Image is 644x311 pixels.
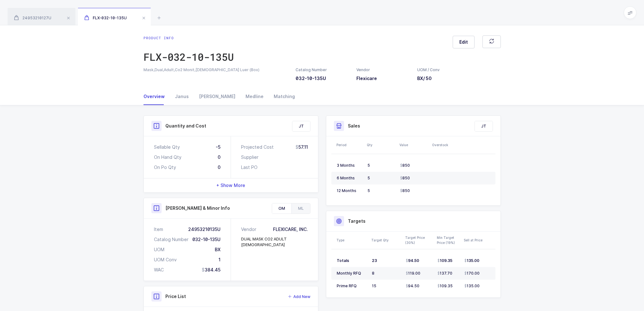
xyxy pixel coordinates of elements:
[144,178,318,192] div: + Show More
[241,226,259,233] div: Vendor
[437,235,460,245] div: Min Target Price (19%)
[216,182,245,189] span: + Show More
[202,267,220,273] div: 384.45
[372,283,376,288] span: 15
[14,16,51,20] span: 24953210127U
[417,75,440,82] h3: BX
[399,142,428,147] div: Value
[240,88,269,105] div: Medline
[400,163,410,168] span: 850
[367,188,370,193] span: 5
[459,39,468,45] span: Edit
[84,16,127,20] span: FLX-032-10-135U
[292,121,310,131] div: JT
[337,163,362,168] div: 3 Months
[272,203,291,214] div: OM
[464,283,480,289] span: 135.00
[336,238,367,243] div: Type
[437,258,452,263] span: 109.35
[218,154,220,160] div: 0
[372,271,374,276] span: 8
[273,226,308,233] div: FLEXICARE, INC.
[154,144,180,150] div: Sellable Qty
[288,294,310,300] button: Add New
[367,163,370,168] span: 5
[154,246,164,253] div: UOM
[348,123,360,129] h3: Sales
[241,154,258,160] div: Supplier
[218,164,220,171] div: 0
[437,271,452,276] span: 137.70
[216,144,220,150] div: -5
[241,236,308,248] div: DUAL MASK CO2 ADULT [DEMOGRAPHIC_DATA]
[170,88,194,105] div: Janus
[296,144,308,150] div: 57.11
[291,203,310,214] div: ML
[241,164,258,171] div: Last PO
[464,271,480,276] span: 170.00
[165,205,230,211] h3: [PERSON_NAME] & Minor Info
[464,258,479,263] span: 135.00
[405,235,433,245] div: Target Price (30%)
[215,246,220,253] div: BX
[400,188,410,193] span: 850
[453,36,475,48] button: Edit
[337,258,349,263] span: Totals
[143,88,170,105] div: Overview
[367,176,370,180] span: 5
[400,176,410,181] span: 850
[437,283,453,289] span: 109.35
[219,257,220,263] div: 1
[423,76,432,81] span: / 50
[154,257,177,263] div: UOM Conv
[356,67,410,73] div: Vendor
[241,144,274,150] div: Projected Cost
[337,283,357,288] span: Prime RFQ
[154,164,176,171] div: On Po Qty
[464,238,494,243] div: Sell at Price
[372,258,377,263] span: 23
[337,188,362,193] div: 12 Months
[337,271,361,276] span: Monthly RFQ
[406,283,419,289] span: 94.50
[154,267,164,273] div: WAC
[165,123,206,129] h3: Quantity and Cost
[367,142,396,147] div: Qty
[348,218,366,224] h3: Targets
[417,67,440,73] div: UOM / Conv
[336,142,363,147] div: Period
[337,176,362,181] div: 6 Months
[475,121,493,131] div: JT
[293,294,310,300] span: Add New
[406,271,420,276] span: 119.00
[143,35,234,40] div: Product info
[269,88,295,105] div: Matching
[194,88,240,105] div: [PERSON_NAME]
[371,238,401,243] div: Target Qty
[143,67,288,73] div: Mask,Dual,Adult,Co2 Monit,[DEMOGRAPHIC_DATA] Luer (Box)
[154,154,182,160] div: On Hand Qty
[432,142,461,147] div: Overstock
[356,75,410,82] h3: Flexicare
[165,293,186,300] h3: Price List
[406,258,419,263] span: 94.50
